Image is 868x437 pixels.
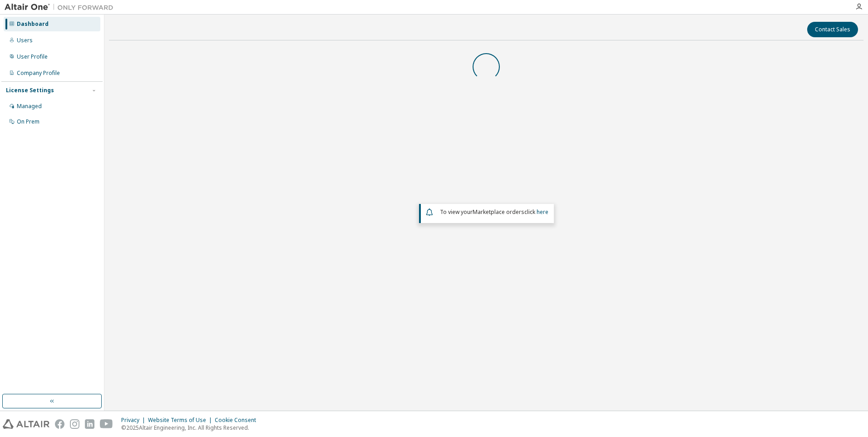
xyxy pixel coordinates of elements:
[17,20,49,28] div: Dashboard
[17,53,48,60] div: User Profile
[121,417,148,424] div: Privacy
[215,417,261,424] div: Cookie Consent
[473,208,524,216] em: Marketplace orders
[17,37,33,44] div: Users
[121,424,261,432] p: © 2025 Altair Engineering, Inc. All Rights Reserved.
[537,208,548,216] a: here
[807,22,858,37] button: Contact Sales
[3,419,49,429] img: altair_logo.svg
[17,103,42,110] div: Managed
[55,419,64,429] img: facebook.svg
[100,419,113,429] img: youtube.svg
[17,70,60,77] div: Company Profile
[148,417,215,424] div: Website Terms of Use
[6,87,54,94] div: License Settings
[70,419,79,429] img: instagram.svg
[85,419,94,429] img: linkedin.svg
[440,208,548,216] span: To view your click
[5,3,118,12] img: Altair One
[17,118,39,125] div: On Prem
